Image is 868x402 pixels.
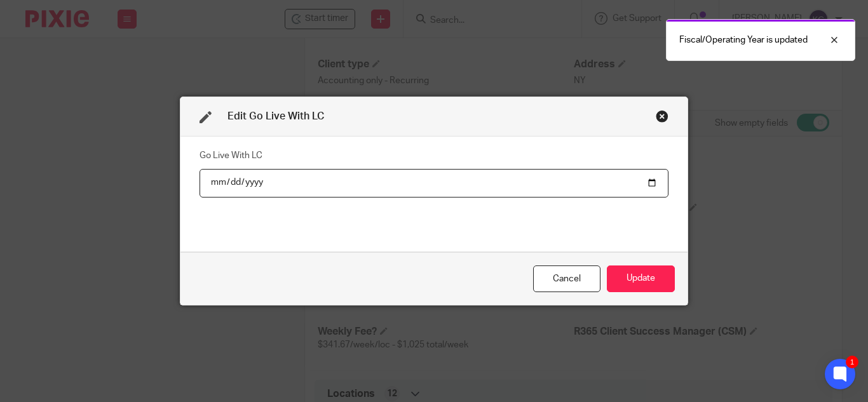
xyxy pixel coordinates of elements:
[679,34,808,46] p: Fiscal/Operating Year is updated
[846,356,858,368] div: 1
[227,111,324,121] span: Edit Go Live With LC
[200,169,668,198] input: YYYY-MM-DD
[200,149,262,162] label: Go Live With LC
[533,265,600,293] div: Close this dialog window
[656,110,668,123] div: Close this dialog window
[607,265,675,293] button: Update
